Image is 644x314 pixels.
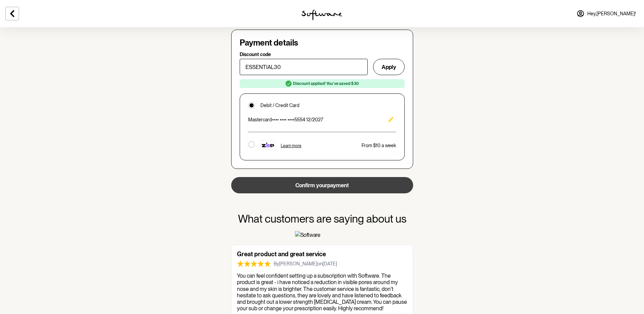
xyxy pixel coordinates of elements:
[231,177,413,193] button: Confirm yourpayment
[587,11,636,17] span: Hey, [PERSON_NAME] !
[274,261,337,266] span: By [PERSON_NAME] on [DATE]
[237,273,407,312] p: You can feel confident setting up a subscription with Software. The product is great - i have not...
[385,114,396,125] button: Edit
[238,212,406,225] h3: What customers are saying about us
[572,5,640,22] a: Hey,[PERSON_NAME]!
[260,103,299,108] p: Debit / Credit Card
[260,141,276,150] img: footer-tile-new.png
[281,143,301,148] span: Learn more
[295,231,349,239] img: Software
[257,260,264,267] img: Review star
[251,260,257,267] img: Review star
[241,81,403,87] span: Discount applied! You've saved $30
[244,260,251,267] img: Review star
[240,52,271,57] p: Discount code
[237,250,407,258] h6: Great product and great service
[301,10,342,20] img: software logo
[362,143,396,149] p: From $10 a week
[373,59,405,75] button: Apply
[240,38,405,48] h4: Payment details
[248,117,272,122] span: mastercard
[264,260,271,267] img: Review star
[237,260,244,267] img: Review star
[248,117,323,123] p: •••• •••• •••• 5554 12/2027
